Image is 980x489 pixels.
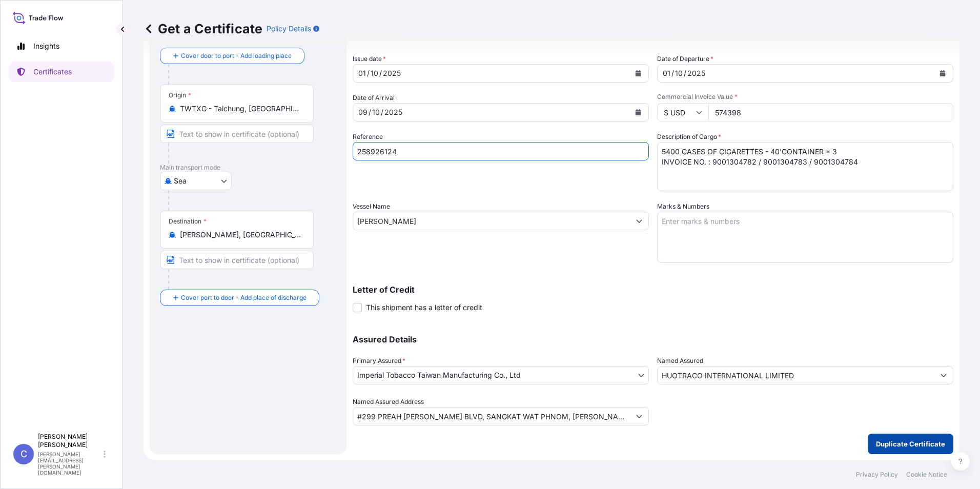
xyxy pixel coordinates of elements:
[708,103,953,121] input: Enter amount
[357,67,367,79] div: day,
[9,36,114,56] a: Insights
[657,132,721,142] label: Description of Cargo
[371,106,381,118] div: month,
[21,449,27,459] span: C
[180,230,301,240] input: Destination
[369,106,371,118] div: /
[169,217,207,226] div: Destination
[684,67,686,79] div: /
[160,172,232,190] button: Select transport
[174,176,187,186] span: Sea
[160,290,319,306] button: Cover port to door - Add place of discharge
[934,366,953,384] button: Show suggestions
[876,439,945,449] p: Duplicate Certificate
[856,471,898,479] a: Privacy Policy
[382,67,402,79] div: year,
[353,142,649,160] input: Enter booking reference
[657,356,703,366] label: Named Assured
[383,106,403,118] div: year,
[381,106,383,118] div: /
[906,471,947,479] a: Cookie Notice
[160,48,304,64] button: Cover door to port - Add loading place
[169,91,191,99] div: Origin
[160,164,336,172] p: Main transport mode
[38,451,101,476] p: [PERSON_NAME][EMAIL_ADDRESS][PERSON_NAME][DOMAIN_NAME]
[671,67,674,79] div: /
[662,67,671,79] div: day,
[353,356,405,366] span: Primary Assured
[657,54,713,64] span: Date of Departure
[353,397,424,407] label: Named Assured Address
[370,67,379,79] div: month,
[353,93,395,103] span: Date of Arrival
[353,54,386,64] span: Issue date
[33,41,59,51] p: Insights
[353,366,649,384] button: Imperial Tobacco Taiwan Manufacturing Co., Ltd
[379,67,382,79] div: /
[353,132,383,142] label: Reference
[160,125,314,143] input: Text to appear on certificate
[353,201,390,212] label: Vessel Name
[366,302,482,313] span: This shipment has a letter of credit
[686,67,706,79] div: year,
[657,142,953,191] textarea: 5400 CASES OF CIGARETTES - 40'CONTAINER * 3 INVOICE NO. : 9001304628 / 9001304629 / 9001304630
[657,93,953,101] span: Commercial Invoice Value
[630,104,646,120] button: Calendar
[630,212,648,230] button: Show suggestions
[38,433,101,449] p: [PERSON_NAME] [PERSON_NAME]
[658,366,934,384] input: Assured Name
[367,67,370,79] div: /
[33,67,72,77] p: Certificates
[357,370,521,380] span: Imperial Tobacco Taiwan Manufacturing Co., Ltd
[353,286,953,294] p: Letter of Credit
[630,407,648,425] button: Show suggestions
[180,104,301,114] input: Origin
[357,106,369,118] div: day,
[160,251,314,269] input: Text to appear on certificate
[181,293,307,303] span: Cover port to door - Add place of discharge
[267,24,311,34] p: Policy Details
[144,21,262,37] p: Get a Certificate
[630,65,646,81] button: Calendar
[353,335,953,343] p: Assured Details
[674,67,684,79] div: month,
[934,65,951,81] button: Calendar
[9,62,114,82] a: Certificates
[353,407,630,425] input: Named Assured Address
[353,212,630,230] input: Type to search vessel name or IMO
[657,201,709,212] label: Marks & Numbers
[868,434,953,454] button: Duplicate Certificate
